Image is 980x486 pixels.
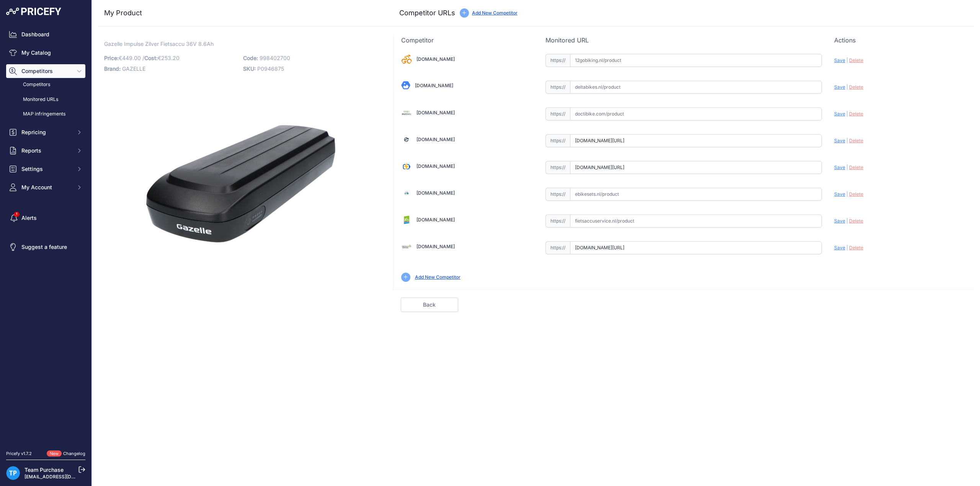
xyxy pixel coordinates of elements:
a: Back [401,297,458,312]
a: Suggest a feature [6,240,85,254]
span: P0946875 [257,65,284,72]
span: Save [834,111,845,117]
span: Delete [849,111,863,117]
span: 998402700 [260,55,290,61]
a: [DOMAIN_NAME] [416,163,455,169]
span: Delete [849,84,863,90]
button: Reports [6,144,85,158]
span: Delete [849,57,863,63]
span: https:// [546,54,570,67]
input: fietsaccuservice.nl/product [570,215,822,228]
a: Add New Competitor [415,274,461,280]
img: Pricefy Logo [6,8,61,15]
a: Alerts [6,211,85,225]
a: [EMAIL_ADDRESS][DOMAIN_NAME] [24,474,105,479]
a: [DOMAIN_NAME] [416,110,455,115]
span: Save [834,84,845,90]
span: Brand: [104,65,121,72]
span: Save [834,164,845,170]
a: [DOMAIN_NAME] [416,190,455,196]
input: 12gobiking.nl/product [570,54,822,67]
span: | [846,218,848,224]
nav: Sidebar [6,28,85,441]
p: Competitor [401,36,533,45]
span: / € [142,55,180,61]
a: Add New Competitor [472,10,518,16]
span: Save [834,245,845,250]
h3: Competitor URLs [399,8,455,18]
span: GAZELLE [122,65,145,72]
input: deltabikes.nl/product [570,81,822,94]
span: Delete [849,245,863,250]
input: e-bikeaccuspecialist.nl/product [570,161,822,174]
a: [DOMAIN_NAME] [416,217,455,223]
span: | [846,138,848,143]
h3: My Product [104,8,378,18]
a: Team Purchase [24,466,64,473]
span: Delete [849,218,863,224]
span: Competitors [21,67,72,75]
span: New [47,450,62,457]
span: Save [834,218,845,224]
input: doctibike.com/product [570,107,822,120]
a: MAP infringements [6,107,85,121]
button: Settings [6,162,85,176]
span: Delete [849,191,863,197]
span: Cost: [144,55,158,61]
button: Repricing [6,125,85,139]
a: Competitors [6,78,85,91]
span: | [846,164,848,170]
span: Save [834,191,845,197]
span: Settings [21,165,72,173]
span: | [846,191,848,197]
span: 449.00 [122,55,141,61]
a: [DOMAIN_NAME] [416,137,455,142]
button: Competitors [6,64,85,78]
span: | [846,57,848,63]
div: Pricefy v1.7.2 [6,450,32,457]
span: My Account [21,184,72,191]
span: | [846,111,848,117]
span: https:// [546,188,570,201]
input: fietsaccuwinkel.nl/product [570,241,822,254]
span: https:// [546,107,570,120]
span: Delete [849,164,863,170]
input: ebikesets.nl/product [570,188,822,201]
a: [DOMAIN_NAME] [416,244,455,249]
span: | [846,245,848,250]
span: https:// [546,215,570,228]
a: My Catalog [6,46,85,60]
a: [DOMAIN_NAME] [415,83,453,88]
span: Price: [104,55,119,61]
span: Gazelle Impulse Zilver Fietsaccu 36V 8.6Ah [104,39,214,49]
button: My Account [6,180,85,194]
span: https:// [546,81,570,94]
p: € [104,53,238,63]
a: [DOMAIN_NAME] [416,56,455,62]
span: Reports [21,147,72,154]
p: Actions [834,36,966,45]
span: https:// [546,161,570,174]
span: SKU: [243,65,256,72]
input: e-bikeaccu.nl/product [570,134,822,147]
p: Monitored URL [546,36,822,45]
span: Repricing [21,128,72,136]
span: Code: [243,55,258,61]
span: Delete [849,138,863,143]
span: https:// [546,241,570,254]
span: 253.20 [161,55,180,61]
a: Changelog [63,451,85,456]
span: https:// [546,134,570,147]
span: Save [834,57,845,63]
span: | [846,84,848,90]
a: Dashboard [6,28,85,41]
a: Monitored URLs [6,93,85,106]
span: Save [834,138,845,143]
